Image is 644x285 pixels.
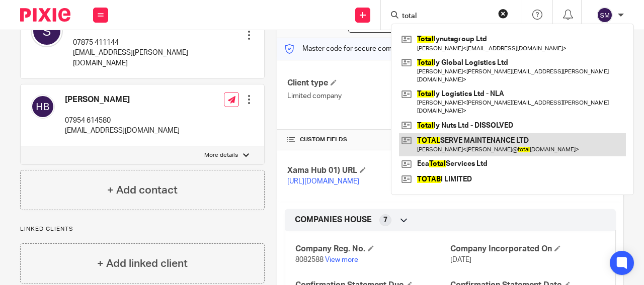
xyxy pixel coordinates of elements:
p: More details [204,151,238,159]
span: [DATE] [450,256,471,263]
h4: [PERSON_NAME] [65,94,180,105]
h4: Xama Hub 01) URL [287,165,450,176]
span: 8082588 [295,256,324,263]
span: 7 [383,215,387,225]
img: svg%3E [31,94,55,119]
a: View more [325,256,358,263]
h4: + Add contact [107,182,178,198]
h4: Company Incorporated On [450,244,605,254]
input: Search [401,12,492,21]
img: Pixie [20,8,70,22]
p: Master code for secure communications and files [285,44,458,54]
p: Limited company [287,91,450,101]
h4: + Add linked client [97,256,188,271]
img: svg%3E [597,7,613,23]
h4: Client type [287,78,450,88]
a: [URL][DOMAIN_NAME] [287,178,359,185]
img: svg%3E [31,15,63,47]
h4: CUSTOM FIELDS [287,136,450,144]
p: [EMAIL_ADDRESS][PERSON_NAME][DOMAIN_NAME] [73,48,226,68]
p: 07954 614580 [65,116,180,126]
p: [EMAIL_ADDRESS][DOMAIN_NAME] [65,126,180,136]
p: Linked clients [20,225,265,233]
span: COMPANIES HOUSE [295,215,372,225]
p: 07875 411144 [73,38,226,48]
button: Clear [498,9,508,19]
h4: Company Reg. No. [295,244,450,254]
